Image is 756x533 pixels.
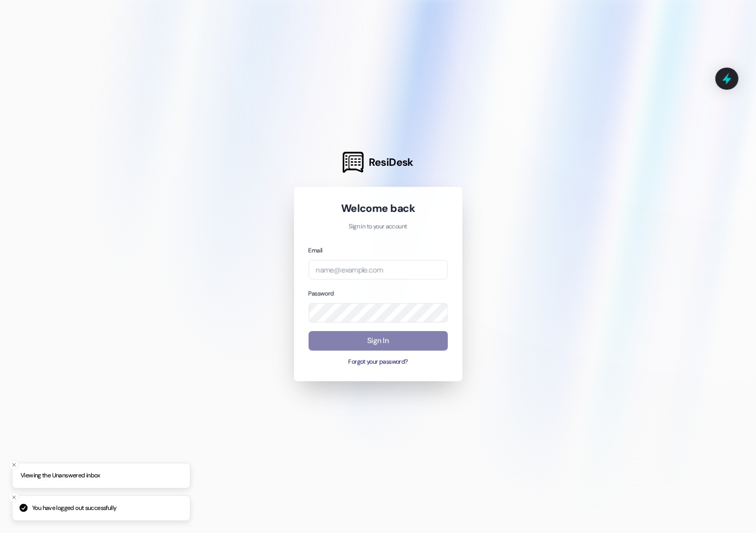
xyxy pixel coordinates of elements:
[9,460,19,470] button: Close toast
[309,246,323,254] label: Email
[9,492,19,502] button: Close toast
[21,471,100,480] p: Viewing the Unanswered inbox
[309,290,334,298] label: Password
[309,331,448,351] button: Sign In
[309,222,448,231] p: Sign in to your account
[309,201,448,215] h1: Welcome back
[32,504,116,513] p: You have logged out successfully
[309,260,448,280] input: name@example.com
[343,152,364,173] img: ResiDesk Logo
[309,358,448,367] button: Forgot your password?
[369,155,413,169] span: ResiDesk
